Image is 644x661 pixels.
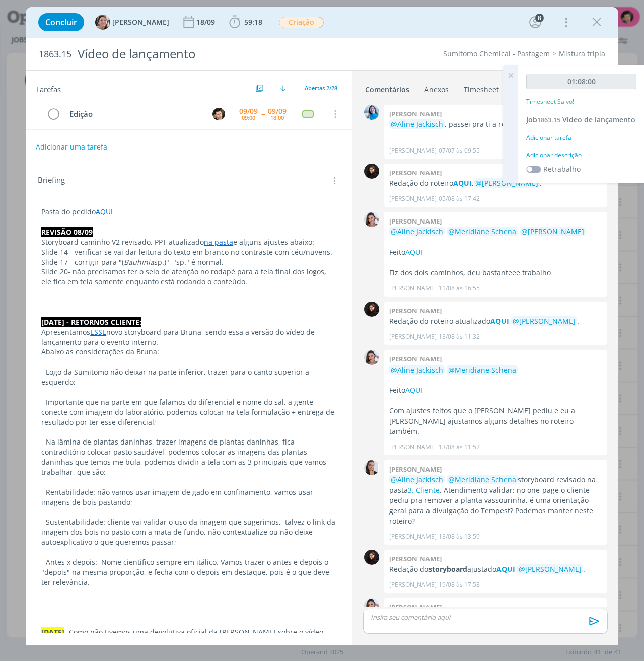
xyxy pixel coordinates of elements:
[389,564,602,574] p: Redação do ajustado , .
[527,14,543,30] button: 8
[364,460,379,475] img: C
[526,97,574,106] p: Timesheet Salvo!
[543,164,581,174] label: Retrabalho
[439,194,480,203] span: 05/08 às 17:42
[389,354,442,363] b: [PERSON_NAME]
[389,580,437,590] p: [PERSON_NAME]
[389,216,442,226] b: [PERSON_NAME]
[391,475,443,484] span: @Aline Jackisch
[227,14,265,30] button: 59:18
[439,532,480,541] span: 13/08 às 13:59
[244,17,262,27] span: 59:18
[45,18,77,26] span: Concluir
[475,178,538,188] span: @[PERSON_NAME]
[268,108,287,115] div: 09/09
[95,15,110,30] img: A
[391,227,443,236] span: @Aline Jackisch
[242,115,255,120] div: 09:00
[439,332,480,341] span: 13/08 às 11:32
[389,194,437,203] p: [PERSON_NAME]
[65,108,203,120] div: Edição
[39,49,71,60] span: 1863.15
[463,80,499,95] a: Timesheet
[41,297,337,307] p: -------------------------
[196,19,217,26] div: 18/09
[41,437,337,477] p: - Na lâmina de plantas daninhas, trazer imagens de plantas daninhas, fica contraditório colocar p...
[41,257,337,267] p: Slide 17 - corrigir para "( sp.)" "sp." é normal.
[389,532,437,541] p: [PERSON_NAME]
[562,115,635,124] span: Vídeo de lançamento
[41,397,337,427] p: - Importante que na parte em que falamos do diferencial e nome do sal, a gente conecte com imagem...
[95,15,169,30] button: A[PERSON_NAME]
[389,465,442,474] b: [PERSON_NAME]
[212,108,225,120] img: V
[389,178,602,188] p: Redação do roteiro , .
[364,212,379,227] img: N
[513,316,576,326] span: @[PERSON_NAME]
[408,485,440,495] a: 3. Cliente
[389,443,437,452] p: [PERSON_NAME]
[41,317,141,327] strong: [DATE] - RETORNOS CLIENTE:
[439,580,480,590] span: 19/08 às 17:58
[496,564,515,574] a: AQUI
[124,257,154,267] em: Bauhinia
[389,284,437,293] p: [PERSON_NAME]
[537,115,560,124] span: 1863.15
[389,332,437,341] p: [PERSON_NAME]
[36,82,61,94] span: Tarefas
[41,517,337,547] p: - Sustentabilidade: cliente vai validar o uso da imagem que sugerimos, talvez o link da imagem do...
[389,603,442,612] b: [PERSON_NAME]
[389,385,602,395] p: Feito
[448,227,516,236] span: @Meridiane Schena
[391,119,443,129] span: @Aline Jackisch
[41,207,337,217] p: Pasta do pedido
[389,268,602,278] p: Fiz dos dois caminhos, deu bastanteee trabalho
[443,49,550,58] a: Sumitomo Chemical - Pastagem
[490,316,509,326] a: AQUI
[389,119,602,129] p: , passei pra ti a responsabilidade desse job
[389,247,602,257] p: Feito
[559,49,605,58] a: Mistura tripla
[389,316,602,326] p: Redação do roteiro atualizado , .
[364,105,379,120] img: E
[96,207,113,216] a: AQUI
[41,607,337,617] p: ---------------------------------------
[261,110,264,117] span: --
[38,13,84,31] button: Concluir
[439,443,480,452] span: 13/08 às 11:52
[389,475,602,526] p: storyboard revisado na pasta . Atendimento validar: no one-page o cliente pediu pra remover a pla...
[280,85,286,91] img: arrow-down.svg
[204,237,233,247] a: na pasta
[389,168,442,177] b: [PERSON_NAME]
[405,247,422,257] a: AQUI
[364,164,379,179] img: L
[41,347,337,357] p: Abaixo as considerações da Bruna:
[439,284,480,293] span: 11/08 às 16:55
[41,327,337,347] p: Apresentamos novo storyboard para Bruna, sendo essa a versão do vídeo de lançamento para o evento...
[428,564,467,574] strong: storyboard
[405,385,422,395] a: AQUI
[41,247,337,257] p: Slide 14 - verificar se vai dar leitura do texto em branco no contraste com céu/nuvens.
[26,7,618,645] div: dialog
[41,557,337,587] p: - Antes x depois: Nome cientifico sempre em itálico. Vamos trazer o antes e depois o "depois" na ...
[526,133,636,142] div: Adicionar tarefa
[41,237,337,247] p: Storyboard caminho V2 revisado, PPT atualizado e alguns ajustes abaixo:
[41,627,64,637] strong: [DATE]
[424,85,449,95] div: Anexos
[112,19,169,26] span: [PERSON_NAME]
[439,146,480,155] span: 07/07 às 09:55
[448,365,516,375] span: @Meridiane Schena
[453,178,472,188] a: AQUI
[38,174,65,187] span: Briefing
[364,350,379,365] img: N
[270,115,284,120] div: 18:00
[305,84,337,92] span: Abertas 2/28
[41,227,93,237] strong: REVISÃO 08/09
[74,42,365,66] div: Vídeo de lançamento
[279,17,324,28] span: Criação
[41,487,337,507] p: - Rentabilidade: não vamos usar imagem de gado em confinamento, vamos usar imagens de bois pastando;
[389,146,437,155] p: [PERSON_NAME]
[389,406,602,436] p: Com ajustes feitos que o [PERSON_NAME] pediu e eu a [PERSON_NAME] ajustamos alguns detalhes no ro...
[389,109,442,118] b: [PERSON_NAME]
